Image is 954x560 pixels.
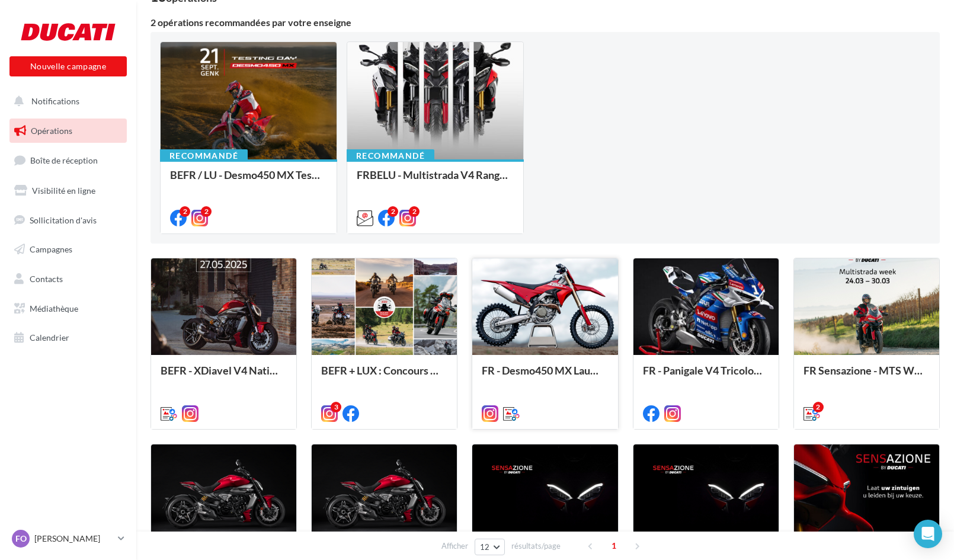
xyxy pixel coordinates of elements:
div: 2 [813,402,824,412]
span: 12 [480,542,490,552]
div: 2 [201,206,212,217]
a: Visibilité en ligne [7,178,129,203]
span: résultats/page [511,540,561,552]
span: Opérations [31,126,72,136]
div: Recommandé [347,149,434,162]
div: 2 [388,206,398,217]
a: Calendrier [7,325,129,350]
div: 2 [409,206,420,217]
span: Sollicitation d'avis [30,215,97,225]
div: Recommandé [160,149,248,162]
a: Fo [PERSON_NAME] [9,527,127,550]
span: Calendrier [30,332,69,343]
span: Campagnes [30,244,72,254]
div: 2 opérations recommandées par votre enseigne [151,18,940,27]
button: Nouvelle campagne [9,56,127,76]
div: 2 [180,206,190,217]
span: Médiathèque [30,303,78,313]
span: Boîte de réception [30,155,98,165]
div: FR - Desmo450 MX Launch [482,364,608,388]
div: FR Sensazione - MTS Week [803,364,930,388]
a: Opérations [7,119,129,143]
a: Médiathèque [7,296,129,321]
button: 12 [475,539,505,555]
a: Sollicitation d'avis [7,208,129,233]
span: Contacts [30,274,63,284]
div: 3 [331,402,341,412]
div: BEFR + LUX : Concours Multistrada V4 Voyagers 2025 [321,364,447,388]
span: Fo [15,533,27,545]
div: BEFR / LU - Desmo450 MX Testing Day [170,169,327,193]
button: Notifications [7,89,124,114]
div: FR - Panigale V4 Tricolore Italia launch [643,364,769,388]
a: Boîte de réception [7,148,129,173]
div: FRBELU - Multistrada V4 Range Promo [357,169,514,193]
span: Notifications [31,96,79,106]
span: Visibilité en ligne [32,185,95,196]
div: BEFR - XDiavel V4 National Launch [161,364,287,388]
span: Afficher [441,540,468,552]
span: 1 [604,536,623,555]
div: Open Intercom Messenger [914,520,942,548]
p: [PERSON_NAME] [34,533,113,545]
a: Campagnes [7,237,129,262]
a: Contacts [7,267,129,292]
